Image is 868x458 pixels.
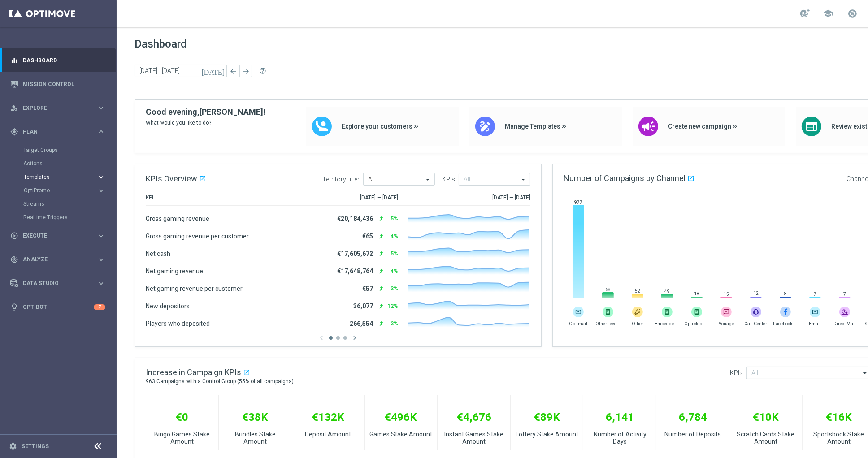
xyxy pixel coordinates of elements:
[23,233,97,238] span: Execute
[10,128,18,136] i: gps_fixed
[10,104,97,112] div: Explore
[23,184,116,197] div: OptiPromo
[10,48,105,72] div: Dashboard
[10,232,106,239] button: play_circle_outline Execute keyboard_arrow_right
[10,232,97,240] div: Execute
[97,104,105,112] i: keyboard_arrow_right
[23,257,97,262] span: Analyze
[23,200,93,207] a: Streams
[10,280,106,287] button: Data Studio keyboard_arrow_right
[23,157,116,170] div: Actions
[23,143,116,157] div: Target Groups
[97,232,105,240] i: keyboard_arrow_right
[10,72,105,96] div: Mission Control
[823,9,833,18] span: school
[10,232,18,240] i: play_circle_outline
[10,255,18,264] i: track_changes
[10,256,106,263] button: track_changes Analyze keyboard_arrow_right
[10,279,97,287] div: Data Studio
[23,214,93,221] a: Realtime Triggers
[24,188,88,193] span: OptiPromo
[23,129,97,134] span: Plan
[10,81,106,88] button: Mission Control
[23,197,116,211] div: Streams
[9,442,17,450] i: settings
[23,295,94,319] a: Optibot
[10,255,97,264] div: Analyze
[97,255,105,264] i: keyboard_arrow_right
[23,187,106,194] button: OptiPromo keyboard_arrow_right
[97,127,105,136] i: keyboard_arrow_right
[97,186,105,195] i: keyboard_arrow_right
[97,279,105,288] i: keyboard_arrow_right
[10,295,105,319] div: Optibot
[23,48,105,72] a: Dashboard
[10,56,18,65] i: equalizer
[24,174,97,180] div: Templates
[10,104,18,112] i: person_search
[23,170,116,184] div: Templates
[23,72,105,96] a: Mission Control
[23,105,97,111] span: Explore
[23,173,106,181] button: Templates keyboard_arrow_right
[23,147,93,154] a: Target Groups
[24,188,97,193] div: OptiPromo
[23,211,116,224] div: Realtime Triggers
[10,104,106,112] button: person_search Explore keyboard_arrow_right
[97,173,105,181] i: keyboard_arrow_right
[94,304,105,310] div: 7
[23,160,93,167] a: Actions
[24,174,88,180] span: Templates
[23,281,97,286] span: Data Studio
[10,128,106,135] button: gps_fixed Plan keyboard_arrow_right
[10,57,106,64] button: equalizer Dashboard
[10,128,97,136] div: Plan
[22,444,49,449] a: Settings
[10,303,18,311] i: lightbulb
[10,303,106,311] button: lightbulb Optibot 7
